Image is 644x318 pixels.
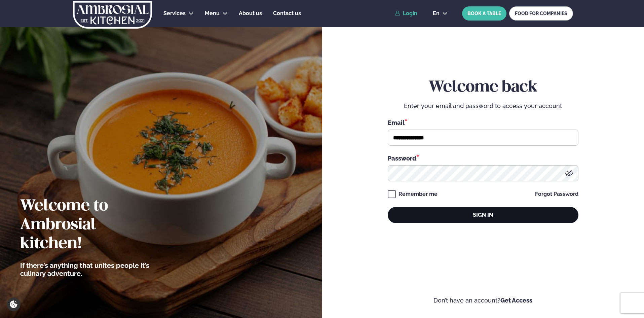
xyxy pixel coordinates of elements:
[462,6,506,21] button: BOOK A TABLE
[205,9,220,17] a: Menu
[509,6,573,21] a: FOOD FOR COMPANIES
[388,154,578,163] div: Password
[427,11,453,16] button: en
[388,102,578,110] p: Enter your email and password to access your account
[239,10,262,16] span: About us
[388,207,578,223] button: Sign in
[20,197,160,253] h2: Welcome to Ambrosial kitchen!
[273,9,301,17] a: Contact us
[163,10,186,16] span: Services
[20,261,160,278] p: If there’s anything that unites people it’s culinary adventure.
[388,118,578,127] div: Email
[239,9,262,17] a: About us
[72,1,153,29] img: logo
[273,10,301,16] span: Contact us
[433,11,440,16] span: en
[395,10,417,16] a: Login
[535,191,578,197] a: Forgot Password
[388,78,578,97] h2: Welcome back
[7,297,21,311] a: Cookie settings
[342,296,624,305] p: Don’t have an account?
[500,297,532,304] a: Get Access
[205,10,220,16] span: Menu
[163,9,186,17] a: Services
